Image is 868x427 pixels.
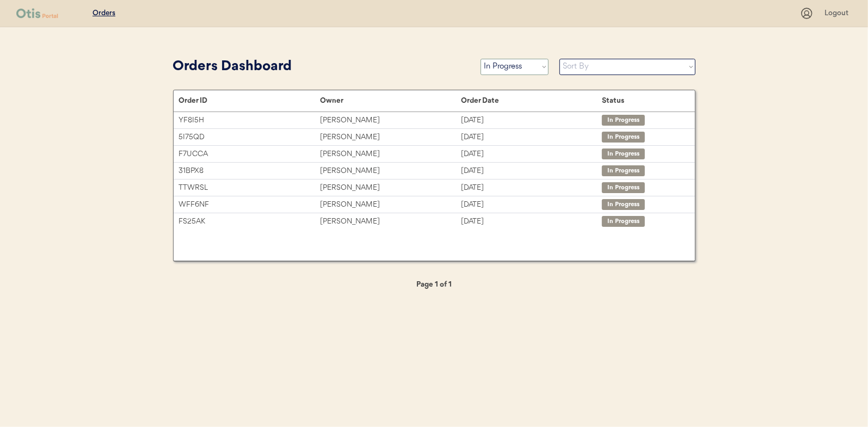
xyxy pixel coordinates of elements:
[461,182,602,194] div: [DATE]
[320,148,461,160] div: [PERSON_NAME]
[179,182,320,194] div: TTWRSL
[179,199,320,211] div: WFF6NF
[320,114,461,127] div: [PERSON_NAME]
[320,182,461,194] div: [PERSON_NAME]
[461,96,602,105] div: Order Date
[461,148,602,160] div: [DATE]
[179,96,320,105] div: Order ID
[179,165,320,177] div: 31BPX8
[461,165,602,177] div: [DATE]
[824,8,852,19] div: Logout
[461,199,602,211] div: [DATE]
[173,57,470,77] div: Orders Dashboard
[320,131,461,144] div: [PERSON_NAME]
[320,215,461,228] div: [PERSON_NAME]
[461,114,602,127] div: [DATE]
[461,215,602,228] div: [DATE]
[93,9,115,17] u: Orders
[179,148,320,160] div: F7UCCA
[320,199,461,211] div: [PERSON_NAME]
[320,96,461,105] div: Owner
[179,131,320,144] div: 5I75QD
[320,165,461,177] div: [PERSON_NAME]
[602,96,684,105] div: Status
[179,114,320,127] div: YF8I5H
[461,131,602,144] div: [DATE]
[380,279,489,291] div: Page 1 of 1
[179,215,320,228] div: FS25AK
